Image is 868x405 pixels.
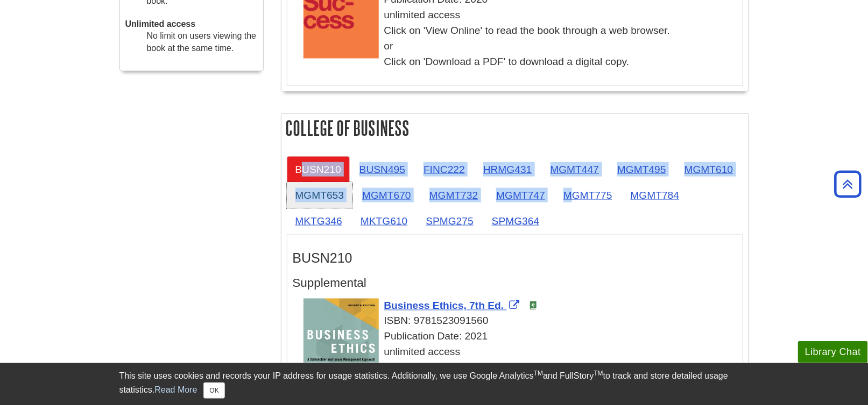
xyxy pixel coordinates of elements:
button: Close [203,382,224,399]
a: SPMG364 [483,208,548,234]
sup: TM [534,370,543,377]
dt: Unlimited access [125,18,258,31]
h4: Supplemental [293,277,737,291]
a: FINC222 [415,156,474,183]
img: e-Book [529,301,538,310]
a: BUSN210 [287,156,350,183]
button: Library Chat [798,341,868,363]
a: MGMT775 [555,182,621,208]
a: Read More [154,385,197,394]
a: MGMT653 [287,182,353,208]
sup: TM [594,370,603,377]
a: MGMT610 [676,156,742,183]
a: HRMG431 [475,156,541,183]
h3: BUSN210 [293,251,737,266]
a: Back to Top [831,177,865,191]
span: Business Ethics, 7th Ed. [384,300,504,312]
h2: College of Business [281,114,749,142]
a: MGMT732 [421,182,487,208]
div: Publication Date: 2021 [304,329,737,345]
a: How to use this EBSCO e-book [384,362,528,373]
div: This site uses cookies and records your IP address for usage statistics. Additionally, we use Goo... [119,370,749,399]
div: unlimited access Click on 'View Online' to read the book through a web browser. or Click on 'Down... [304,8,737,69]
a: MGMT495 [609,156,675,183]
div: unlimited access [304,345,737,376]
a: MGMT784 [622,182,688,208]
a: MKTG346 [287,208,351,234]
div: ISBN: 9781523091560 [304,314,737,329]
a: MKTG610 [352,208,416,234]
a: Link opens in new window [384,300,523,312]
a: MGMT447 [542,156,608,183]
a: MGMT670 [354,182,420,208]
a: MGMT747 [488,182,554,208]
a: BUSN495 [351,156,414,183]
dd: No limit on users viewing the book at the same time. [147,30,258,55]
a: SPMG275 [417,208,482,234]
